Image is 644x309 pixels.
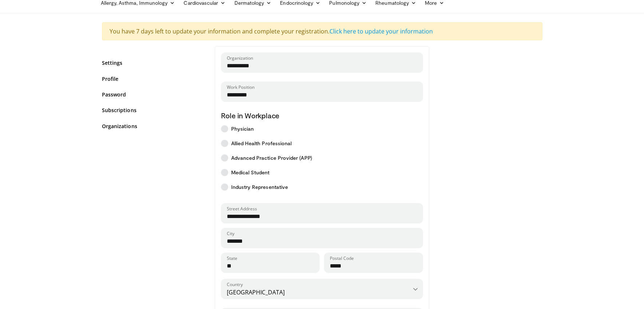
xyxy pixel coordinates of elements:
[227,231,234,237] label: City
[221,111,423,120] p: Role in Workplace
[227,55,253,61] label: Organization
[231,169,270,176] span: Medical Student
[102,91,204,98] a: Password
[102,122,204,130] a: Organizations
[227,206,257,212] label: Street Address
[329,27,433,35] a: Click here to update your information
[227,84,254,90] label: Work Position
[330,255,354,261] label: Postal Code
[231,140,292,147] span: Allied Health Professional
[102,106,204,114] a: Subscriptions
[102,59,204,67] a: Settings
[231,183,288,191] span: Industry Representative
[227,255,237,261] label: State
[102,75,204,83] a: Profile
[231,125,254,132] span: Physician
[102,22,542,40] div: You have 7 days left to update your information and complete your registration.
[231,154,312,162] span: Advanced Practice Provider (APP)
